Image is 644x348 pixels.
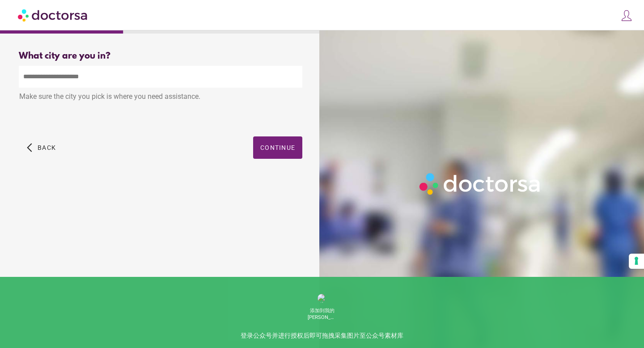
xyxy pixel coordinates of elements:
button: Continue [253,136,302,159]
button: arrow_back_ios Back [23,136,59,159]
span: Continue [260,144,295,151]
button: Your consent preferences for tracking technologies [629,254,644,269]
div: What city are you in? [19,51,302,61]
img: Doctorsa.com [18,5,89,25]
div: Make sure the city you pick is where you need assistance. [19,88,302,107]
img: Logo-Doctorsa-trans-White-partial-flat.png [416,170,545,198]
img: icons8-customer-100.png [620,9,633,22]
span: Back [38,144,56,151]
